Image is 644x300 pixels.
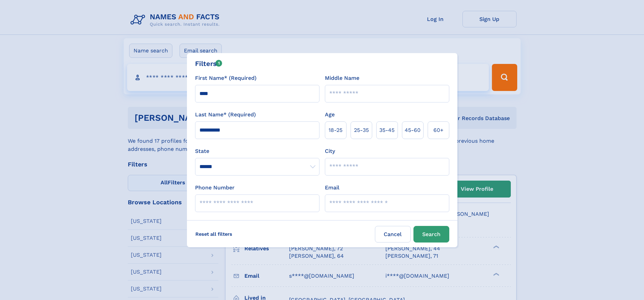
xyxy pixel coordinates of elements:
[325,74,359,82] label: Middle Name
[375,226,411,243] label: Cancel
[191,226,237,242] label: Reset all filters
[325,147,335,155] label: City
[195,74,257,82] label: First Name* (Required)
[325,111,335,119] label: Age
[354,126,369,134] span: 25‑35
[195,59,222,69] div: Filters
[195,111,256,119] label: Last Name* (Required)
[329,126,342,134] span: 18‑25
[195,147,319,155] label: State
[433,126,444,134] span: 60+
[405,126,421,134] span: 45‑60
[195,184,235,192] label: Phone Number
[379,126,395,134] span: 35‑45
[325,184,339,192] label: Email
[413,226,449,243] button: Search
